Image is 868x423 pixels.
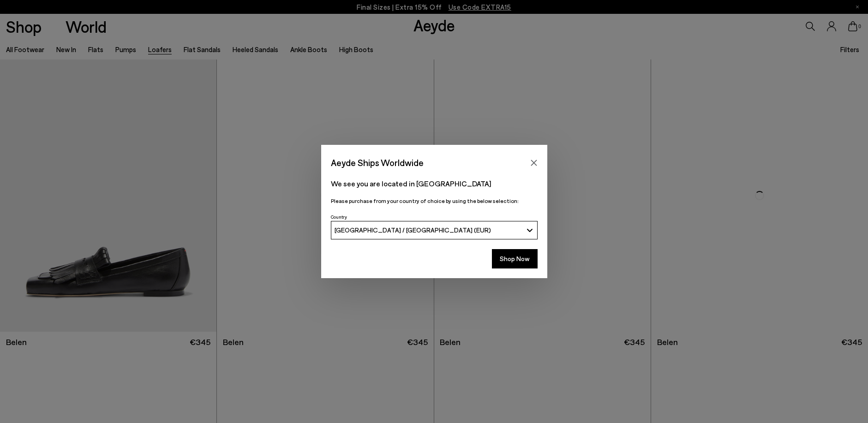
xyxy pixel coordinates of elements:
[331,197,538,205] p: Please purchase from your country of choice by using the below selection:
[492,249,538,268] button: Shop Now
[527,156,541,170] button: Close
[331,214,347,220] span: Country
[331,178,538,189] p: We see you are located in [GEOGRAPHIC_DATA]
[331,155,424,171] span: Aeyde Ships Worldwide
[335,226,491,234] span: [GEOGRAPHIC_DATA] / [GEOGRAPHIC_DATA] (EUR)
